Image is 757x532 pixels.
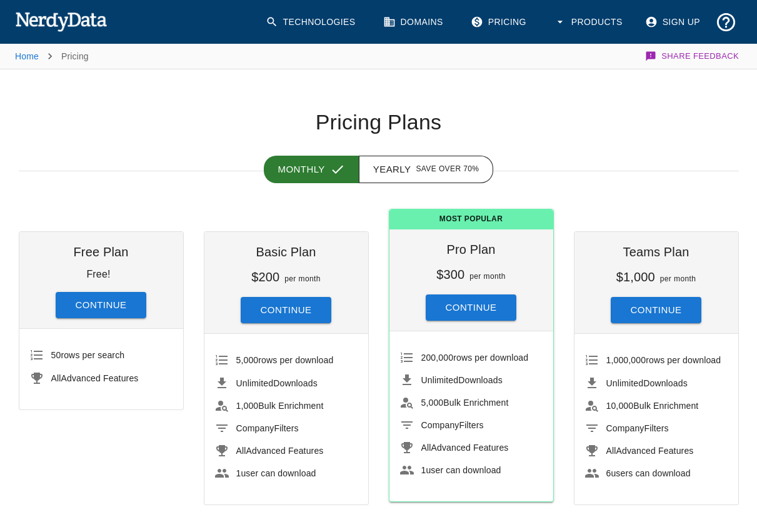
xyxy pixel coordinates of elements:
button: Share Feedback [643,44,742,69]
span: Filters [606,423,669,433]
span: 200,000 [421,353,454,363]
button: Support and Documentation [710,6,742,38]
span: All [421,443,431,453]
span: rows per search [51,350,125,360]
span: Most Popular [389,209,553,229]
span: Company [236,423,274,433]
span: rows per download [606,355,721,365]
a: Technologies [258,6,366,38]
button: Continue [56,292,147,318]
button: Continue [241,297,332,323]
span: Filters [236,423,299,433]
span: Advanced Features [51,373,139,383]
span: 6 [606,468,611,478]
span: All [51,373,61,383]
button: Products [546,6,633,38]
button: Yearly Save over 70% [359,156,494,183]
a: Sign Up [638,6,710,38]
span: Bulk Enrichment [236,401,324,411]
span: Company [606,423,644,433]
span: Advanced Features [236,446,324,456]
span: Company [421,420,459,430]
span: Save over 70% [416,163,479,176]
span: user can download [421,465,501,475]
span: Bulk Enrichment [606,401,699,411]
span: user can download [236,468,316,478]
span: Bulk Enrichment [421,398,509,408]
span: per month [284,274,321,283]
span: 5,000 [236,355,259,365]
span: rows per download [421,353,529,363]
h6: Teams Plan [584,242,728,262]
h6: $200 [251,270,279,284]
a: Home [15,51,39,61]
span: Unlimited [236,378,274,388]
span: 1,000 [236,401,259,411]
span: Filters [421,420,484,430]
span: 50 [51,350,61,360]
span: users can download [606,468,691,478]
span: 5,000 [421,398,444,408]
span: Downloads [236,378,318,388]
button: Monthly [264,156,359,183]
a: Pricing [463,6,536,38]
p: Free! [86,269,110,279]
span: Downloads [421,375,503,385]
p: Pricing [61,50,89,63]
img: NerdyData.com [15,9,107,34]
h6: Free Plan [29,242,173,262]
span: Advanced Features [606,446,694,456]
span: 1 [421,465,426,475]
a: Domains [376,6,453,38]
span: 1,000,000 [606,355,646,365]
span: All [236,446,246,456]
button: Continue [426,294,517,321]
span: 10,000 [606,401,634,411]
h6: Basic Plan [214,242,358,262]
span: 1 [236,468,241,478]
span: All [606,446,616,456]
nav: breadcrumb [15,44,89,69]
button: Continue [611,297,702,323]
h6: $1,000 [616,270,655,284]
span: Downloads [606,378,688,388]
span: Unlimited [606,378,644,388]
span: per month [660,274,696,283]
span: Advanced Features [421,443,509,453]
span: Unlimited [421,375,459,385]
h6: Pro Plan [399,239,543,259]
span: per month [469,272,506,281]
h1: Pricing Plans [19,109,739,136]
h6: $300 [436,268,464,281]
span: rows per download [236,355,334,365]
